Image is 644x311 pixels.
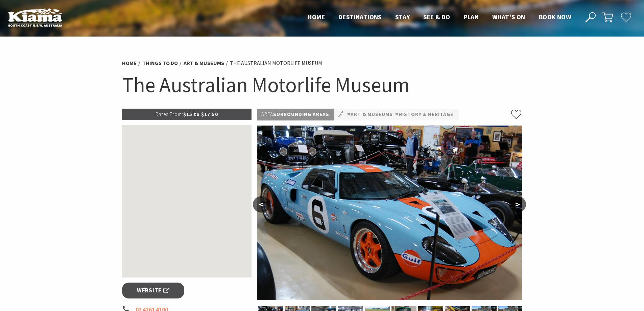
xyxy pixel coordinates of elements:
span: Destinations [338,13,382,21]
a: Home [122,60,137,67]
span: Home [308,13,325,21]
span: What’s On [492,13,525,21]
a: Art & Museums [184,60,224,67]
a: Website [122,283,185,298]
p: Surrounding Areas [257,109,334,120]
a: #Art & Museums [347,110,393,119]
span: Stay [395,13,410,21]
button: > [509,196,526,213]
span: Book now [539,13,571,21]
img: The Australian MOTORLIFE Museum [257,126,522,300]
span: Website [137,286,169,295]
p: $15 to $17.50 [122,109,252,120]
button: < [253,196,270,213]
span: Area [261,111,273,117]
li: The Australian Motorlife Museum [230,59,322,68]
span: Rates From: [156,111,183,117]
a: #History & Heritage [395,110,453,119]
span: See & Do [423,13,450,21]
a: Things To Do [142,60,178,67]
h1: The Australian Motorlife Museum [122,71,522,98]
span: Plan [464,13,479,21]
img: Kiama Logo [8,8,62,27]
nav: Main Menu [301,12,578,23]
